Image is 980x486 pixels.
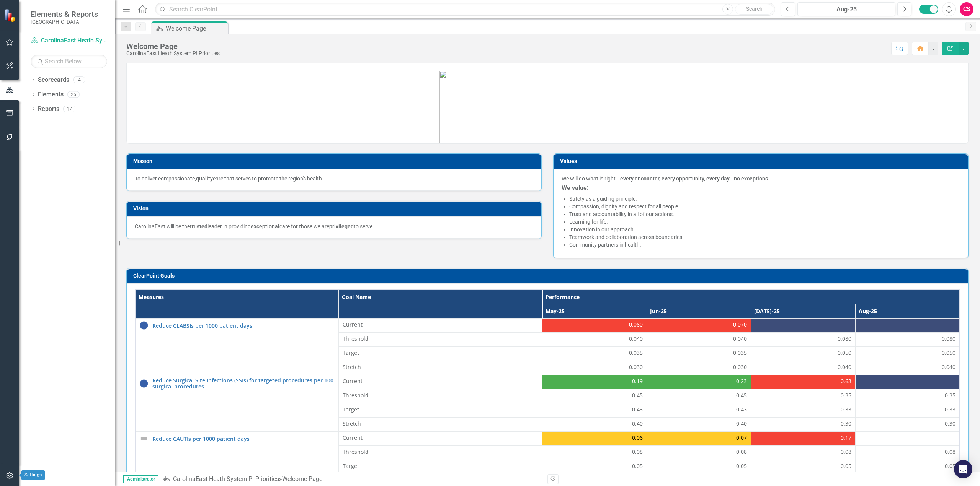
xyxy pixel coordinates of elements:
[841,448,851,456] span: 0.08
[736,377,747,385] span: 0.23
[942,335,955,343] span: 0.080
[542,446,647,460] td: Double-Click to Edit
[841,462,851,470] span: 0.05
[841,392,851,399] span: 0.35
[343,335,538,343] span: Threshold
[343,392,538,399] span: Threshold
[647,333,751,347] td: Double-Click to Edit
[960,2,973,16] div: CS
[339,446,542,460] td: Double-Click to Edit
[632,448,643,456] span: 0.08
[838,335,851,343] span: 0.080
[855,361,960,375] td: Double-Click to Edit
[38,105,59,114] a: Reports
[735,4,773,15] button: Search
[569,210,960,218] li: Trust and accountability in all of our actions.
[152,323,335,328] a: Reduce CLABSIs per 1000 patient days
[632,406,643,413] span: 0.43
[647,375,751,389] td: Double-Click to Edit
[629,363,643,371] span: 0.030
[751,347,856,361] td: Double-Click to Edit
[31,55,107,68] input: Search Below...
[736,420,747,427] span: 0.40
[135,319,339,375] td: Double-Click to Edit Right Click for Context Menu
[152,436,335,442] a: Reduce CAUTIs per 1000 patient days
[343,321,538,328] span: Current
[647,361,751,375] td: Double-Click to Edit
[343,349,538,357] span: Target
[751,460,856,474] td: Double-Click to Edit
[841,420,851,427] span: 0.30
[736,462,747,470] span: 0.05
[343,420,538,427] span: Stretch
[855,446,960,460] td: Double-Click to Edit
[162,475,542,484] div: »
[855,347,960,361] td: Double-Click to Edit
[126,50,220,56] div: CarolinaEast Heath System PI Priorities
[343,462,538,470] span: Target
[339,361,542,375] td: Double-Click to Edit
[855,319,960,333] td: Double-Click to Edit
[133,273,964,279] h3: ClearPoint Goals
[569,241,960,249] li: Community partners in health.
[196,176,213,182] strong: quality
[736,448,747,456] span: 0.08
[251,223,279,229] strong: exceptional
[751,418,856,432] td: Double-Click to Edit
[542,460,647,474] td: Double-Click to Edit
[647,460,751,474] td: Double-Click to Edit
[945,392,955,399] span: 0.35
[855,389,960,403] td: Double-Click to Edit
[620,176,768,182] strong: every encounter, every opportunity, every day...no exceptions
[166,24,226,33] div: Welcome Page
[855,418,960,432] td: Double-Click to Edit
[942,363,955,371] span: 0.040
[135,375,339,432] td: Double-Click to Edit Right Click for Context Menu
[733,321,747,328] span: 0.070
[133,158,537,164] h3: Mission
[647,446,751,460] td: Double-Click to Edit
[343,377,538,385] span: Current
[736,406,747,413] span: 0.43
[135,175,533,182] p: To deliver compassionate, care that serves to promote the region's health.
[945,462,955,470] span: 0.05
[855,333,960,347] td: Double-Click to Edit
[542,389,647,403] td: Double-Click to Edit
[329,223,354,229] strong: privileged
[173,475,279,483] a: CarolinaEast Heath System PI Priorities
[155,3,775,16] input: Search ClearPoint...
[569,233,960,241] li: Teamwork and collaboration across boundaries.
[751,361,856,375] td: Double-Click to Edit
[751,333,856,347] td: Double-Click to Edit
[569,203,960,210] li: Compassion, dignity and respect for all people.
[797,2,895,16] button: Aug-25
[841,377,851,385] span: 0.63
[838,363,851,371] span: 0.040
[339,389,542,403] td: Double-Click to Edit
[632,392,643,399] span: 0.45
[855,460,960,474] td: Double-Click to Edit
[21,470,45,480] div: Settings
[139,321,149,330] img: No Information
[31,19,98,25] small: [GEOGRAPHIC_DATA]
[542,319,647,333] td: Double-Click to Edit
[647,432,751,446] td: Double-Click to Edit
[38,90,64,99] a: Elements
[569,218,960,226] li: Learning for life.
[632,434,643,442] span: 0.06
[542,361,647,375] td: Double-Click to Edit
[63,106,75,112] div: 17
[733,335,747,343] span: 0.040
[800,5,893,14] div: Aug-25
[855,375,960,389] td: Double-Click to Edit
[733,349,747,357] span: 0.035
[339,432,542,446] td: Double-Click to Edit
[569,226,960,233] li: Innovation in our approach.
[647,403,751,418] td: Double-Click to Edit
[751,319,856,333] td: Double-Click to Edit
[736,434,747,442] span: 0.07
[339,418,542,432] td: Double-Click to Edit
[339,403,542,418] td: Double-Click to Edit
[632,462,643,470] span: 0.05
[855,432,960,446] td: Double-Click to Edit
